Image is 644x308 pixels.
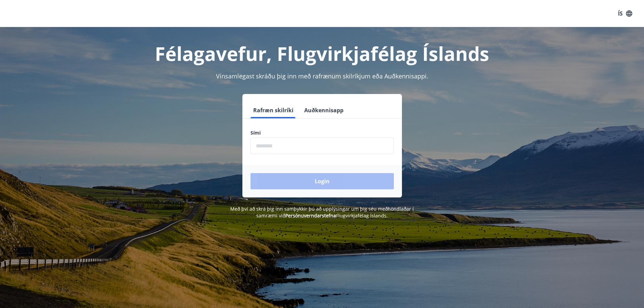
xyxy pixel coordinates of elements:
[302,102,346,118] button: Auðkennisapp
[87,41,557,66] h1: Félagavefur, Flugvirkjafélag Íslands
[614,7,636,20] button: ÍS
[230,206,414,219] span: Með því að skrá þig inn samþykkir þú að upplýsingar um þig séu meðhöndlaðar í samræmi við Flugvir...
[251,129,394,136] label: Sími
[216,72,428,80] span: Vinsamlegast skráðu þig inn með rafrænum skilríkjum eða Auðkennisappi.
[285,212,336,219] a: Persónuverndarstefna
[251,102,296,118] button: Rafræn skilríki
